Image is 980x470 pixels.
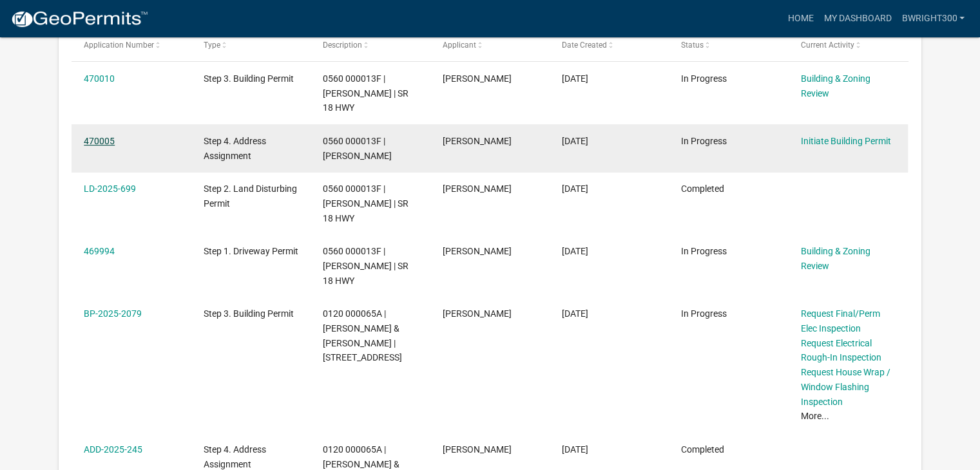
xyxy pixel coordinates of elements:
span: 0560 000013F | THOMPSON SEAN | SR 18 HWY [323,73,408,113]
span: Step 4. Address Assignment [204,136,266,161]
a: 470005 [84,136,115,146]
span: Bill Wright [443,444,512,455]
a: 470010 [84,73,115,84]
a: BP-2025-2079 [84,308,142,319]
a: Request Final/Perm Elec Inspection [801,308,880,334]
span: Bill Wright [443,73,512,84]
span: 08/27/2025 [562,183,588,194]
datatable-header-cell: Current Activity [789,30,908,61]
span: Status [681,41,704,50]
datatable-header-cell: Status [669,30,788,61]
span: Step 3. Building Permit [204,73,294,84]
span: 0560 000013F | THOMPSON SEAN [323,136,392,161]
span: 0560 000013F | THOMPSON SEAN | SR 18 HWY [323,183,408,223]
span: 08/27/2025 [562,136,588,146]
datatable-header-cell: Date Created [550,30,669,61]
span: Applicant [443,41,476,50]
a: Request House Wrap / Window Flashing Inspection [801,367,890,407]
span: 08/22/2025 [562,444,588,455]
span: Application Number [84,41,154,50]
a: Request Electrical Rough-In Inspection [801,338,881,363]
a: ADD-2025-245 [84,444,142,455]
datatable-header-cell: Applicant [430,30,549,61]
datatable-header-cell: Application Number [72,30,191,61]
span: In Progress [681,136,727,146]
span: Type [204,41,220,50]
span: Step 2. Land Disturbing Permit [204,183,297,209]
span: Description [323,41,362,50]
span: Date Created [562,41,607,50]
span: 08/22/2025 [562,308,588,319]
span: Bill Wright [443,308,512,319]
a: bwright300 [896,6,970,31]
span: In Progress [681,246,727,256]
a: Home [782,6,818,31]
span: Step 1. Driveway Permit [204,246,298,256]
datatable-header-cell: Type [191,30,310,61]
span: Step 4. Address Assignment [204,444,266,469]
span: Bill Wright [443,183,512,194]
a: Initiate Building Permit [801,136,891,146]
span: 0560 000013F | THOMPSON SEAN | SR 18 HWY [323,246,408,286]
span: 0120 000065A | SIRMONS VERONICA H & BROCK H SIRMONS | 553 N BUTTS MILL RD [323,308,402,362]
span: Step 3. Building Permit [204,308,294,319]
a: 469994 [84,246,115,256]
span: In Progress [681,308,727,319]
a: LD-2025-699 [84,183,136,194]
span: 08/27/2025 [562,246,588,256]
datatable-header-cell: Description [311,30,430,61]
span: Completed [681,183,724,194]
a: Building & Zoning Review [801,246,870,271]
span: Bill Wright [443,246,512,256]
a: Building & Zoning Review [801,73,870,99]
span: Bill Wright [443,136,512,146]
span: Current Activity [801,41,854,50]
span: In Progress [681,73,727,84]
a: More... [801,411,829,421]
span: 08/27/2025 [562,73,588,84]
span: Completed [681,444,724,455]
a: My Dashboard [818,6,896,31]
